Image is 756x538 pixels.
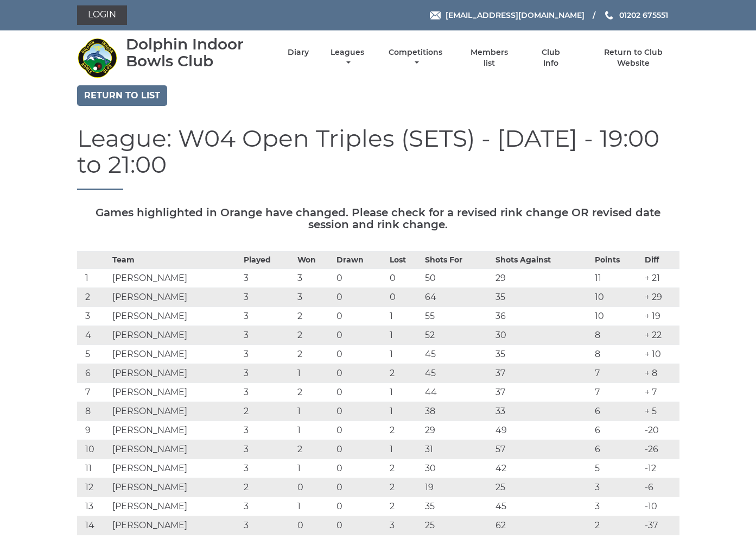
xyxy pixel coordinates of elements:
[110,516,241,535] td: [PERSON_NAME]
[387,345,422,364] td: 1
[422,364,492,383] td: 45
[295,345,334,364] td: 2
[77,421,110,440] td: 9
[493,421,592,440] td: 49
[592,326,642,345] td: 8
[77,125,679,190] h1: League: W04 Open Triples (SETS) - [DATE] - 19:00 to 21:00
[422,326,492,345] td: 52
[422,268,492,287] td: 50
[642,402,679,421] td: + 5
[642,478,679,497] td: -6
[241,306,294,326] td: 3
[592,516,642,535] td: 2
[77,37,118,78] img: Dolphin Indoor Bowls Club
[387,251,422,268] th: Lost
[77,516,110,535] td: 14
[387,402,422,421] td: 1
[446,10,585,20] span: [EMAIL_ADDRESS][DOMAIN_NAME]
[642,516,679,535] td: -37
[77,306,110,326] td: 3
[77,402,110,421] td: 8
[295,326,334,345] td: 2
[77,459,110,478] td: 11
[110,287,241,306] td: [PERSON_NAME]
[295,421,334,440] td: 1
[334,287,387,306] td: 0
[295,402,334,421] td: 1
[241,345,294,364] td: 3
[77,478,110,497] td: 12
[334,497,387,516] td: 0
[288,47,309,58] a: Diary
[77,383,110,402] td: 7
[493,383,592,402] td: 37
[295,440,334,459] td: 2
[493,459,592,478] td: 42
[334,364,387,383] td: 0
[241,383,294,402] td: 3
[126,36,269,70] div: Dolphin Indoor Bowls Club
[110,326,241,345] td: [PERSON_NAME]
[241,364,294,383] td: 3
[110,402,241,421] td: [PERSON_NAME]
[642,326,679,345] td: + 22
[295,497,334,516] td: 1
[295,251,334,268] th: Won
[77,326,110,345] td: 4
[334,459,387,478] td: 0
[77,85,167,106] a: Return to list
[241,478,294,497] td: 2
[295,478,334,497] td: 0
[334,306,387,326] td: 0
[422,478,492,497] td: 19
[110,478,241,497] td: [PERSON_NAME]
[110,440,241,459] td: [PERSON_NAME]
[592,251,642,268] th: Points
[592,497,642,516] td: 3
[387,497,422,516] td: 2
[387,421,422,440] td: 2
[387,268,422,287] td: 0
[642,306,679,326] td: + 19
[77,5,127,25] a: Login
[77,268,110,287] td: 1
[110,364,241,383] td: [PERSON_NAME]
[592,440,642,459] td: 6
[642,497,679,516] td: -10
[493,478,592,497] td: 25
[493,497,592,516] td: 45
[110,421,241,440] td: [PERSON_NAME]
[422,421,492,440] td: 29
[592,345,642,364] td: 8
[334,402,387,421] td: 0
[493,287,592,306] td: 35
[592,478,642,497] td: 3
[493,326,592,345] td: 30
[592,402,642,421] td: 6
[295,287,334,306] td: 3
[642,421,679,440] td: -20
[493,440,592,459] td: 57
[295,516,334,535] td: 0
[642,268,679,287] td: + 21
[642,345,679,364] td: + 10
[241,402,294,421] td: 2
[422,383,492,402] td: 44
[422,459,492,478] td: 30
[110,497,241,516] td: [PERSON_NAME]
[241,287,294,306] td: 3
[241,440,294,459] td: 3
[387,364,422,383] td: 2
[619,10,668,20] span: 01202 675551
[110,268,241,287] td: [PERSON_NAME]
[603,9,668,21] a: Phone us 01202 675551
[241,421,294,440] td: 3
[387,306,422,326] td: 1
[334,516,387,535] td: 0
[295,383,334,402] td: 2
[422,287,492,306] td: 64
[386,47,446,68] a: Competitions
[422,440,492,459] td: 31
[642,364,679,383] td: + 8
[77,207,679,230] h5: Games highlighted in Orange have changed. Please check for a revised rink change OR revised date ...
